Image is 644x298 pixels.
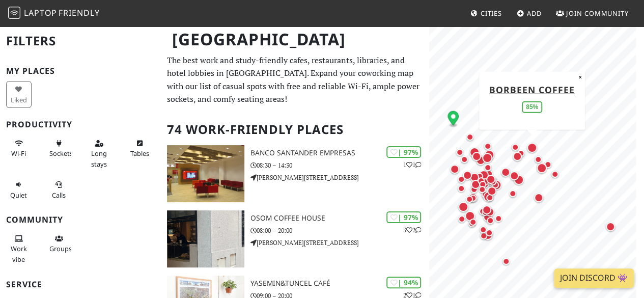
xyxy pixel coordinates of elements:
span: Add [527,9,542,18]
img: Osom Coffee House [167,210,244,267]
div: Map marker [451,178,471,199]
a: LaptopFriendly LaptopFriendly [8,5,100,22]
h3: Productivity [6,120,155,129]
div: | 94% [386,277,421,288]
div: Map marker [480,210,500,231]
span: Cities [481,9,502,18]
button: Close popup [575,71,585,83]
div: 85% [522,101,542,113]
button: Wi-Fi [6,135,32,162]
span: Group tables [49,244,72,253]
span: Friendly [59,7,99,18]
div: Map marker [531,158,552,178]
div: Map marker [452,209,472,229]
div: Map marker [462,213,482,234]
h3: Community [6,215,155,225]
div: Map marker [482,181,502,201]
span: Long stays [91,149,107,168]
span: Laptop [24,7,57,18]
a: Join Discord 👾 [554,268,634,288]
a: Cities [466,4,506,22]
div: Map marker [471,171,491,191]
span: Quiet [10,191,27,200]
h1: [GEOGRAPHIC_DATA] [164,25,427,53]
span: Stable Wi-Fi [11,149,26,158]
p: The best work and study-friendly cafes, restaurants, libraries, and hotel lobbies in [GEOGRAPHIC_... [167,54,423,106]
h3: yasemin&tuncel café [250,279,429,288]
div: Map marker [472,174,493,195]
h3: Banco Santander Empresas [250,149,429,157]
span: Power sockets [49,149,73,158]
div: Map marker [477,200,497,220]
div: Map marker [450,142,470,162]
a: Osom Coffee House | 97% 32 Osom Coffee House 08:00 – 20:00 [PERSON_NAME][STREET_ADDRESS] [161,210,429,267]
a: Banco Santander Empresas | 97% 11 Banco Santander Empresas 08:30 – 14:30 [PERSON_NAME][STREET_ADD... [161,145,429,202]
div: Map marker [545,164,565,184]
div: Map marker [495,162,516,182]
img: LaptopFriendly [8,7,20,19]
button: Groups [46,230,72,257]
p: [PERSON_NAME][STREET_ADDRESS] [250,173,429,182]
h2: Filters [6,25,155,57]
button: Work vibe [6,230,32,267]
div: Map marker [463,212,483,232]
div: Map marker [472,201,493,222]
div: Map marker [459,189,480,209]
a: Add [513,4,546,22]
div: Map marker [528,149,548,170]
div: Map marker [451,169,471,189]
div: Map marker [457,165,478,185]
div: Map marker [600,216,621,237]
p: 08:30 – 14:30 [250,160,429,170]
div: Map marker [505,137,525,157]
div: Map marker [478,157,498,178]
button: Sockets [46,135,72,162]
div: Map marker [504,166,524,186]
img: Banco Santander Empresas [167,145,244,202]
h3: Service [6,280,155,289]
div: Map marker [448,111,459,127]
button: Calls [46,176,72,203]
div: Map marker [479,223,499,243]
button: Tables [127,135,152,162]
div: Map marker [481,169,501,189]
div: Map marker [472,179,492,200]
a: Borbeen Coffee [489,83,575,95]
h2: 74 Work-Friendly Places [167,114,423,145]
p: 3 2 [403,225,421,235]
h3: My Places [6,66,155,76]
div: Map marker [466,146,487,167]
span: Join Community [566,9,629,18]
div: Map marker [444,159,465,179]
h3: Osom Coffee House [250,214,429,223]
span: Video/audio calls [52,191,66,200]
button: Long stays [87,135,112,172]
p: 1 1 [403,160,421,170]
button: Quiet [6,176,32,203]
p: 08:00 – 20:00 [250,226,429,235]
div: Map marker [522,138,542,158]
span: Work-friendly tables [130,149,149,158]
div: Map marker [473,220,493,240]
div: Map marker [528,187,549,208]
div: Map marker [496,251,516,272]
div: Map marker [465,174,486,195]
div: Map marker [464,167,485,187]
div: | 97% [386,146,421,158]
div: Map marker [478,136,498,156]
div: Map marker [460,127,480,147]
div: Map marker [453,197,473,217]
p: [PERSON_NAME][STREET_ADDRESS] [250,238,429,248]
div: | 97% [386,211,421,223]
a: Join Community [552,4,633,22]
div: Map marker [473,226,494,246]
div: Map marker [502,183,523,204]
div: Map marker [488,208,509,229]
span: People working [11,244,27,263]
